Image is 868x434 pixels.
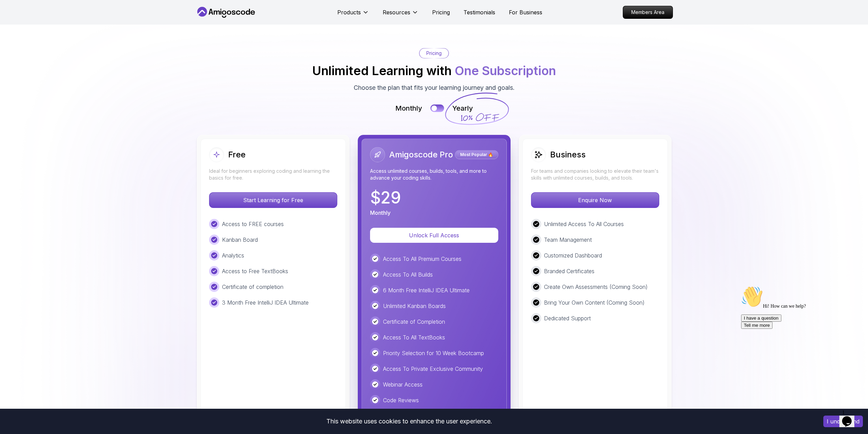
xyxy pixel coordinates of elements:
p: Members Area [623,6,673,18]
p: Access to FREE courses [222,220,284,228]
button: I have a question [3,31,43,39]
p: Create Own Assessments (Coming Soon) [544,283,648,291]
p: Ideal for beginners exploring coding and learning the basics for free. [209,168,337,181]
button: Resources [383,8,418,22]
p: 3 Month Free IntelliJ IDEA Ultimate [222,298,309,307]
span: Hi! How can we help? [3,20,68,26]
p: Monthly [395,103,422,113]
p: Certificate of completion [222,283,283,291]
h2: Amigoscode Pro [389,149,453,160]
a: Testimonials [464,8,495,16]
p: Access to Free TextBooks [222,267,288,275]
p: Code Reviews [383,396,419,404]
iframe: chat widget [839,407,861,427]
p: Analytics [222,251,244,260]
p: Certificate of Completion [383,318,445,326]
p: Webinar Access [383,380,423,389]
button: Enquire Now [531,192,659,208]
p: Monthly [370,209,391,217]
div: This website uses cookies to enhance the user experience. [5,414,813,429]
p: Unlimited Kanban Boards [383,302,446,310]
p: Access To All Builds [383,270,433,279]
p: Bring Your Own Content (Coming Soon) [544,298,645,307]
a: Members Area [623,6,673,19]
p: Enquire Now [531,193,659,208]
h2: Business [550,149,586,160]
p: Access To Private Exclusive Community [383,365,483,373]
p: Unlimited Access To All Courses [544,220,624,228]
button: Tell me more [3,39,34,46]
a: For Business [509,8,542,16]
button: Products [337,8,369,22]
p: Access To All TextBooks [383,333,445,341]
p: Pricing [426,50,442,57]
iframe: chat widget [738,283,861,403]
p: Dedicated Support [544,314,591,322]
span: One Subscription [455,63,556,78]
div: 👋Hi! How can we help?I have a questionTell me more [3,3,126,46]
p: Start Learning for Free [209,193,337,208]
p: For teams and companies looking to elevate their team's skills with unlimited courses, builds, an... [531,168,659,181]
a: Unlock Full Access [370,232,498,239]
img: :wave: [3,3,25,25]
p: Most Popular 🔥 [456,151,497,158]
p: Access unlimited courses, builds, tools, and more to advance your coding skills. [370,168,498,181]
h2: Free [228,149,246,160]
p: $ 29 [370,190,401,206]
p: Unlock Full Access [378,231,490,239]
p: Access To All Premium Courses [383,255,461,263]
p: Kanban Board [222,236,258,244]
h2: Unlimited Learning with [312,64,556,78]
p: Team Management [544,236,592,244]
p: Choose the plan that fits your learning journey and goals. [354,83,515,93]
a: Start Learning for Free [209,197,337,204]
p: 6 Month Free IntelliJ IDEA Ultimate [383,286,470,294]
p: Customized Dashboard [544,251,602,260]
p: Resources [383,8,410,16]
a: Pricing [432,8,450,16]
button: Unlock Full Access [370,228,498,243]
button: Start Learning for Free [209,192,337,208]
p: Priority Selection for 10 Week Bootcamp [383,349,484,357]
p: Branded Certificates [544,267,594,275]
p: Products [337,8,361,16]
a: Enquire Now [531,197,659,204]
button: Accept cookies [823,416,863,427]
